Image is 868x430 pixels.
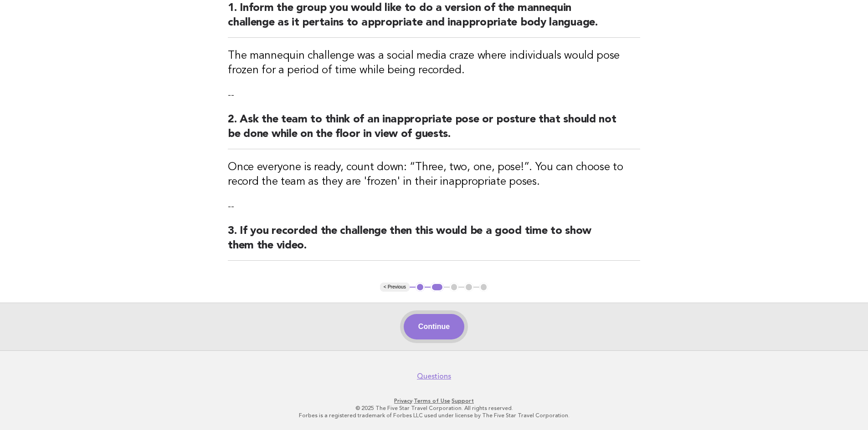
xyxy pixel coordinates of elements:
[155,412,713,419] p: Forbes is a registered trademark of Forbes LLC used under license by The Five Star Travel Corpora...
[417,372,451,381] a: Questions
[414,398,450,404] a: Terms of Use
[404,314,464,339] button: Continue
[394,398,412,404] a: Privacy
[228,112,640,149] h2: 2. Ask the team to think of an inappropriate pose or posture that should not be done while on the...
[155,405,713,412] p: © 2025 The Five Star Travel Corporation. All rights reserved.
[452,398,474,404] a: Support
[228,160,640,189] h3: Once everyone is ready, count down: “Three, two, one, pose!”. You can choose to record the team a...
[228,49,640,78] h3: The mannequin challenge was a social media craze where individuals would pose frozen for a period...
[228,89,640,101] p: --
[380,283,410,292] button: < Previous
[228,1,640,38] h2: 1. Inform the group you would like to do a version of the mannequin challenge as it pertains to a...
[431,283,444,292] button: 2
[228,200,640,213] p: --
[416,283,425,292] button: 1
[155,397,713,405] p: · ·
[228,224,640,261] h2: 3. If you recorded the challenge then this would be a good time to show them the video.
